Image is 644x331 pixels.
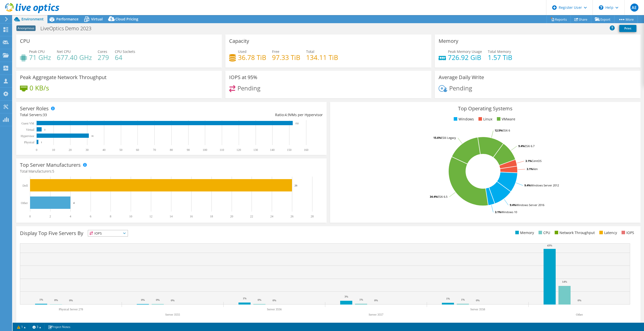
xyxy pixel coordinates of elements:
tspan: 15.6% [433,136,441,140]
text: 0% [54,299,58,302]
text: 12 [149,215,152,218]
text: 3% [344,295,348,298]
h3: CPU [20,38,30,44]
span: Anonymous [16,25,36,31]
text: 3 [44,128,45,131]
text: 150 [287,148,291,152]
h3: Server Roles [20,106,49,111]
text: 140 [270,148,275,152]
li: Linux [477,116,492,122]
text: 90 [187,148,190,152]
text: Virtual [26,128,35,131]
li: Windows [452,116,474,122]
text: 160 [304,148,308,152]
text: Other [21,201,28,205]
text: 1 [41,141,42,144]
svg: \n [599,5,603,10]
text: 110 [220,148,224,152]
a: Share [571,15,591,23]
text: 10 [129,215,132,218]
text: 0% [69,299,73,302]
h4: 134.11 TiB [306,55,338,60]
tspan: ESXi 6.7 [525,144,534,148]
span: Total [306,49,314,54]
text: 0% [374,299,378,302]
text: 18 [210,215,213,218]
li: VMware [496,116,515,122]
text: 0 [29,215,31,218]
h3: Average Daily Write [439,75,484,80]
a: 1 [14,324,29,330]
span: 4.9 [285,112,290,117]
a: Reports [547,15,571,23]
text: 0% [258,298,261,301]
h3: IOPS at 95% [229,75,257,80]
h4: 64 [115,55,135,60]
span: Pending [449,84,472,92]
text: Guest VM [21,122,34,125]
a: Export [591,15,614,23]
text: 20 [230,215,233,218]
h4: 726.92 GiB [448,55,482,60]
text: 26 [294,184,298,187]
h4: 97.33 TiB [272,55,300,60]
span: Performance [56,17,78,21]
text: 0 [36,148,37,152]
span: Pending [237,84,260,92]
h3: Top Server Manufacturers [20,162,81,168]
h3: Memory [439,38,458,44]
tspan: 9.4% [510,203,516,207]
h4: 677.40 GHz [57,55,92,60]
text: 1% [446,297,450,300]
text: 26 [290,215,293,218]
text: 20 [69,148,72,152]
a: Print [619,25,636,32]
h3: Capacity [229,38,249,44]
span: Cores [98,49,107,54]
text: 6 [90,215,91,218]
h4: 71 GHz [29,55,51,60]
tspan: Windows Server 2016 [516,203,544,207]
span: 5 [52,169,54,174]
text: Server 3558 [470,308,485,311]
div: Total Servers: [20,112,171,118]
h4: 1.57 TiB [488,55,512,60]
h4: 0 KB/s [30,85,49,91]
text: 1% [39,298,43,301]
text: Hypervisor [21,134,34,138]
div: Ratio: VMs per Hypervisor [171,112,323,118]
text: 0% [578,299,581,302]
span: Peak Memory Usage [448,49,482,54]
text: 4 [73,201,75,204]
tspan: ESXi 6.5 [438,195,447,198]
tspan: Xen [533,167,538,171]
tspan: Windows Server 2012 [531,183,559,187]
text: 30 [86,148,89,152]
span: Peak CPU [29,49,45,54]
text: 4 [70,215,71,218]
text: 100 [203,148,207,152]
text: 1% [461,298,465,301]
span: AE [630,4,638,12]
text: 120 [236,148,241,152]
h1: LiveOptics Demo 2023 [38,26,99,31]
text: 60 [136,148,139,152]
tspan: 9.4% [518,144,525,148]
text: 50 [119,148,122,152]
span: Free [272,49,279,54]
a: Project Notes [44,324,74,330]
span: Total Memory [488,49,511,54]
span: Virtual [91,17,103,21]
li: Latency [598,230,617,236]
tspan: 3.1% [527,167,533,171]
tspan: ESXi Legacy [441,136,456,140]
a: More [614,15,638,23]
text: 130 [253,148,258,152]
text: Server 3556 [267,308,282,311]
text: Other [576,313,583,316]
h4: Total Manufacturers: [20,169,323,174]
text: 8 [110,215,111,218]
li: Network Throughput [553,230,595,236]
text: Server 3555 [165,313,180,316]
text: 40 [102,148,105,152]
